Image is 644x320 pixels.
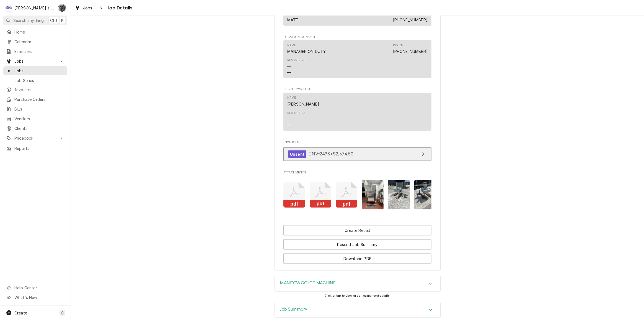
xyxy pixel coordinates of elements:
[283,9,431,28] div: Job Contact List
[14,145,64,151] span: Reports
[393,12,428,23] div: Phone
[14,29,64,35] span: Home
[283,225,431,235] button: Create Recall
[3,104,67,114] a: Bills
[3,124,67,133] a: Clients
[287,101,319,107] div: [PERSON_NAME]
[3,114,67,123] a: Vendors
[14,5,55,11] div: [PERSON_NAME]'s Refrigeration
[61,310,64,316] span: C
[283,35,431,39] span: Location Contact
[287,70,291,75] div: —
[388,180,410,209] img: ruKujRbBQaeXINGtzLvg
[283,225,431,235] div: Button Group Row
[287,58,306,63] div: Reminders
[393,49,428,54] a: [PHONE_NUMBER]
[14,106,64,112] span: Bills
[287,96,319,107] div: Name
[14,48,64,54] span: Estimates
[14,87,64,93] span: Invoices
[287,64,291,70] div: —
[14,116,64,122] span: Vendors
[3,37,67,46] a: Calendar
[3,85,67,94] a: Invoices
[287,43,296,48] div: Name
[393,43,404,48] div: Phone
[362,180,384,209] img: mCpwMRNScyoeVzFI0R27
[287,122,291,128] div: —
[275,302,440,318] div: Accordion Header
[283,140,431,144] span: Invoices
[283,9,431,25] div: Contact
[3,27,67,37] a: Home
[283,170,431,214] div: Attachments
[283,93,431,131] div: Contact
[283,180,305,209] button: pdf
[14,58,56,64] span: Jobs
[283,35,431,81] div: Location Contact
[283,147,431,161] a: View Invoice
[287,12,299,23] div: Name
[14,96,64,102] span: Purchase Orders
[283,235,431,250] div: Button Group Row
[287,111,306,115] div: Reminders
[280,280,336,286] h3: MANITOWOC ICE MACHINE
[3,57,67,66] a: Go to Jobs
[283,87,431,92] span: Client Contact
[3,134,67,143] a: Go to Pricebook
[3,76,67,85] a: Job Series
[106,4,133,12] span: Job Details
[283,176,431,214] span: Attachments
[14,78,64,83] span: Job Series
[324,294,391,298] span: Click or tap to view or edit equipment details.
[283,225,431,264] div: Button Group
[393,43,428,54] div: Phone
[287,43,326,54] div: Name
[61,17,64,23] span: K
[283,254,431,264] button: Download PDF
[3,95,67,104] a: Purchase Orders
[58,4,66,12] div: Sarah Bendele's Avatar
[97,3,106,12] button: Navigate back
[5,4,13,12] div: C
[13,17,44,23] span: Search anything
[287,116,291,122] div: —
[283,40,431,81] div: Location Contact List
[14,68,64,74] span: Jobs
[275,302,440,318] button: Accordion Details Expand Trigger
[3,47,67,56] a: Estimates
[3,283,67,292] a: Go to Help Center
[309,151,353,157] span: INV-2493 • $2,674.50
[287,96,296,100] div: Name
[5,4,13,12] div: Clay's Refrigeration's Avatar
[14,311,27,315] span: Create
[287,48,326,54] div: MANAGER ON DUTY
[14,39,64,45] span: Calendar
[275,276,440,291] button: Accordion Details Expand Trigger
[283,239,431,250] button: Resend Job Summary
[280,307,307,312] h3: Job Summary
[336,180,358,209] button: pdf
[310,180,332,209] button: pdf
[14,135,56,141] span: Pricebook
[73,3,95,12] a: Jobs
[83,5,92,11] span: Jobs
[414,180,436,209] img: PFFMGsA7TzG9IOvgiTKn
[3,144,67,153] a: Reports
[288,150,306,158] div: Unsent
[393,17,428,22] a: [PHONE_NUMBER]
[3,16,67,25] button: Search anythingCtrlK
[275,302,441,318] div: Job Summary
[3,293,67,302] a: Go to What's New
[283,250,431,264] div: Button Group Row
[14,295,64,300] span: What's New
[50,17,57,23] span: Ctrl
[275,276,440,291] div: Accordion Header
[283,40,431,78] div: Contact
[287,17,299,23] div: MATT
[283,140,431,164] div: Invoices
[14,126,64,131] span: Clients
[283,87,431,133] div: Client Contact
[3,66,67,75] a: Jobs
[287,111,306,128] div: Reminders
